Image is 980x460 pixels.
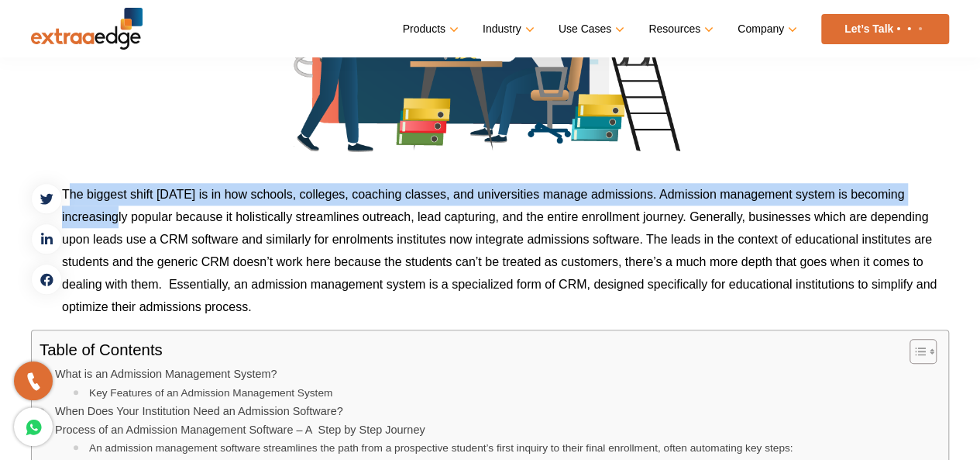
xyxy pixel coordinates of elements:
[31,183,949,318] p: The biggest shift [DATE] is in how schools, colleges, coaching classes, and universities manage a...
[89,385,332,402] a: Key Features of an Admission Management System
[483,18,531,40] a: Industry
[648,18,710,40] a: Resources
[89,440,793,457] a: An admission management software streamlines the path from a prospective student’s first inquiry ...
[31,223,62,254] a: linkedin
[55,421,425,439] a: Process of an Admission Management Software – A Step by Step Journey
[55,403,343,420] a: When Does Your Institution Need an Admission Software?
[821,14,949,44] a: Let’s Talk
[738,18,794,40] a: Company
[55,365,277,383] a: What is an Admission Management System?
[40,341,163,358] p: Table of Contents
[403,18,456,40] a: Products
[559,18,621,40] a: Use Cases
[898,338,933,365] a: Toggle Table of Content
[31,183,62,214] a: twitter
[31,264,62,295] a: facebook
